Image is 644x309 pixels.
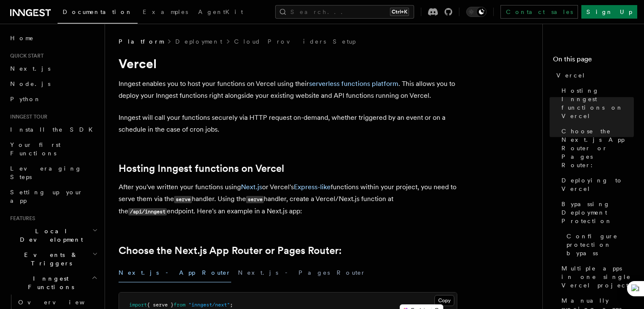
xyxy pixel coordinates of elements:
[119,181,457,218] p: After you've written your functions using or Vercel's functions within your project, you need to ...
[10,141,61,157] span: Your first Functions
[128,208,167,215] code: /api/inngest
[7,61,100,76] a: Next.js
[558,173,634,196] a: Deploying to Vercel
[10,189,83,204] span: Setting up your app
[7,76,100,91] a: Node.js
[7,52,44,59] span: Quick start
[567,232,634,257] span: Configure protection bypass
[188,302,230,308] span: "inngest/next"
[18,299,105,306] span: Overview
[7,122,100,137] a: Install the SDK
[561,200,634,225] span: Bypassing Deployment Protection
[553,68,634,83] a: Vercel
[561,176,634,193] span: Deploying to Vercel
[10,96,41,102] span: Python
[561,127,634,169] span: Choose the Next.js App Router or Pages Router:
[10,165,82,180] span: Leveraging Steps
[7,251,92,268] span: Events & Triggers
[7,223,100,247] button: Local Development
[119,263,231,282] button: Next.js - App Router
[556,71,586,80] span: Vercel
[581,5,637,19] a: Sign Up
[119,56,457,71] h1: Vercel
[119,37,163,46] span: Platform
[7,215,35,222] span: Features
[230,302,233,308] span: ;
[7,137,100,161] a: Your first Functions
[119,112,457,135] p: Inngest will call your functions securely via HTTP request on-demand, whether triggered by an eve...
[174,196,192,203] code: serve
[193,3,248,23] a: AgentKit
[553,54,634,68] h4: On this page
[275,5,414,19] button: Search...Ctrl+K
[294,183,331,191] a: Express-like
[558,196,634,229] a: Bypassing Deployment Protection
[561,86,634,120] span: Hosting Inngest functions on Vercel
[10,126,98,133] span: Install the SDK
[7,227,92,244] span: Local Development
[434,295,454,306] button: Copy
[390,8,409,16] kbd: Ctrl+K
[138,3,193,23] a: Examples
[309,80,398,88] a: serverless functions platform
[7,271,100,295] button: Inngest Functions
[10,80,50,87] span: Node.js
[500,5,578,19] a: Contact sales
[129,302,147,308] span: import
[7,91,100,107] a: Python
[119,245,342,257] a: Choose the Next.js App Router or Pages Router:
[561,264,634,290] span: Multiple apps in one single Vercel project
[119,78,457,102] p: Inngest enables you to host your functions on Vercel using their . This allows you to deploy your...
[234,37,356,46] a: Cloud Providers Setup
[175,37,222,46] a: Deployment
[63,8,133,15] span: Documentation
[10,34,34,42] span: Home
[58,3,138,24] a: Documentation
[558,83,634,124] a: Hosting Inngest functions on Vercel
[7,247,100,271] button: Events & Triggers
[563,229,634,261] a: Configure protection bypass
[241,183,262,191] a: Next.js
[119,163,284,174] a: Hosting Inngest functions on Vercel
[558,124,634,173] a: Choose the Next.js App Router or Pages Router:
[147,302,174,308] span: { serve }
[558,261,634,293] a: Multiple apps in one single Vercel project
[466,7,486,17] button: Toggle dark mode
[198,8,243,15] span: AgentKit
[7,113,47,120] span: Inngest tour
[7,30,100,46] a: Home
[143,8,188,15] span: Examples
[7,185,100,208] a: Setting up your app
[7,161,100,185] a: Leveraging Steps
[10,65,50,72] span: Next.js
[7,274,91,291] span: Inngest Functions
[174,302,185,308] span: from
[238,263,366,282] button: Next.js - Pages Router
[246,196,264,203] code: serve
